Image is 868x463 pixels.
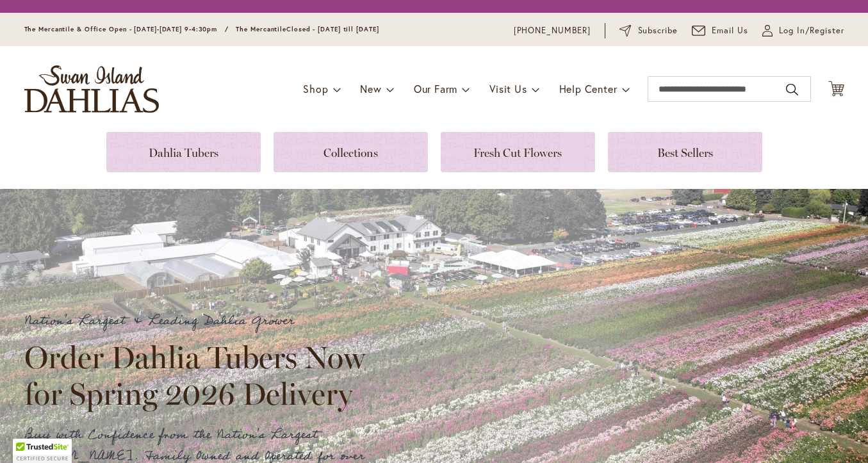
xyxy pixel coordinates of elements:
[286,25,379,33] span: Closed - [DATE] till [DATE]
[24,339,377,411] h2: Order Dahlia Tubers Now for Spring 2026 Delivery
[712,24,748,37] span: Email Us
[559,82,618,95] span: Help Center
[762,24,844,37] a: Log In/Register
[24,311,377,332] p: Nation's Largest & Leading Dahlia Grower
[24,25,287,33] span: The Mercantile & Office Open - [DATE]-[DATE] 9-4:30pm / The Mercantile
[638,24,678,37] span: Subscribe
[779,24,844,37] span: Log In/Register
[692,24,748,37] a: Email Us
[489,82,527,95] span: Visit Us
[24,65,159,113] a: store logo
[619,24,678,37] a: Subscribe
[303,82,328,95] span: Shop
[786,79,798,100] button: Search
[360,82,381,95] span: New
[414,82,457,95] span: Our Farm
[514,24,591,37] a: [PHONE_NUMBER]
[13,439,72,463] div: TrustedSite Certified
